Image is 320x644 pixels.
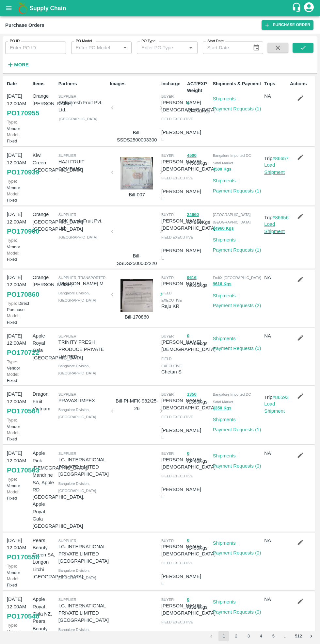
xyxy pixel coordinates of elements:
[58,392,76,396] span: Supplier
[161,99,216,114] p: [PERSON_NAME][DEMOGRAPHIC_DATA]
[58,569,96,580] span: Bangalore Division , [GEOGRAPHIC_DATA]
[187,537,189,544] button: 0
[7,489,30,501] p: Fixed
[161,158,216,173] p: [PERSON_NAME][DEMOGRAPHIC_DATA]
[161,291,182,302] span: field executive
[161,486,201,501] p: [PERSON_NAME] L
[264,214,289,221] p: Trip
[110,80,159,87] p: Images
[262,20,313,30] a: Purchase Order
[161,280,201,287] p: [PERSON_NAME]
[7,610,39,622] a: PO170540
[7,92,30,107] p: [DATE] 12:00AM
[161,415,193,419] span: field executive
[7,576,30,588] p: Fixed
[236,174,240,184] div: |
[7,166,39,178] a: PO170939
[213,80,262,87] p: Shipments & Payment
[58,628,96,639] span: Bangalore Division , [GEOGRAPHIC_DATA]
[213,237,236,242] a: Shipments
[213,293,236,298] a: Shipments
[213,405,232,412] button: 1350 Kgs
[58,598,76,602] span: Supplier
[213,392,253,404] span: Bangalore Imported DC - Safal Market
[231,631,241,641] button: Go to page 2
[7,477,17,482] span: Type:
[161,276,174,280] span: buyer
[115,191,159,198] p: Bill-007
[161,154,174,157] span: buyer
[213,280,232,288] button: 9616 Kgs
[161,561,193,565] span: field executive
[264,394,289,401] p: Trip
[58,339,107,360] p: TRINITY FRESH PRODUCE PRIVATE LIMITED
[213,417,236,422] a: Shipments
[58,99,107,114] p: SSK Fresh Fruit Pvt. Ltd.
[213,225,234,232] button: 24960 Kgs
[7,237,30,250] p: Vendor
[7,596,30,610] p: [DATE] 12:00AM
[236,596,240,605] div: |
[7,563,30,575] p: Vendor
[243,631,254,641] button: Go to page 3
[29,4,292,13] a: Supply Chain
[7,191,19,196] span: Model:
[213,550,261,555] a: Payment Requests (0)
[5,21,44,29] div: Purchase Orders
[7,191,30,203] p: Fixed
[16,2,29,15] img: logo
[58,452,76,455] span: Supplier
[7,418,17,422] span: Type:
[187,80,210,94] p: ACT/EXP Weight
[213,303,261,308] a: Payment Requests (2)
[58,276,106,280] span: Supplier, Transporter
[161,357,182,368] span: field executive
[7,417,30,429] p: Vendor
[7,450,30,464] p: [DATE] 12:00AM
[213,96,236,101] a: Shipments
[213,213,251,224] span: [GEOGRAPHIC_DATA] [GEOGRAPHIC_DATA]
[187,100,189,107] button: 0
[115,397,159,412] p: Bill-PI-MFK-982/25-26
[7,359,30,371] p: Vendor
[7,551,39,563] a: PO170558
[7,622,30,635] p: Vendor
[213,276,262,280] span: FruitX [GEOGRAPHIC_DATA]
[7,332,30,347] p: [DATE] 12:00AM
[213,336,236,341] a: Shipments
[161,456,216,471] p: [PERSON_NAME][DEMOGRAPHIC_DATA]
[236,537,240,547] div: |
[115,129,159,144] p: Bill-SSDS2500003300
[161,452,174,455] span: buyer
[7,179,17,184] span: Type:
[236,234,240,243] div: |
[58,217,107,232] p: SSK Fresh Fruit Pvt. Ltd.
[161,117,193,121] span: field executive
[7,120,17,124] span: Type:
[161,94,174,98] span: buyer
[218,631,229,641] button: page 1
[161,397,216,412] p: [PERSON_NAME][DEMOGRAPHIC_DATA]
[187,332,189,340] button: 0
[33,274,56,289] p: Orange [PERSON_NAME]
[213,247,261,253] a: Payment Requests (1)
[272,395,289,400] a: #86593
[58,364,96,375] span: Bangalore Division , [GEOGRAPHIC_DATA]
[207,39,224,44] label: Start Date
[7,313,30,325] p: Fixed
[161,247,201,262] p: [PERSON_NAME] L
[187,211,210,226] p: / 24960 Kgs
[187,274,197,282] button: 9616
[264,537,287,544] p: NA
[7,537,30,552] p: [DATE] 12:00AM
[236,92,240,102] div: |
[213,427,261,432] a: Payment Requests (1)
[161,427,201,441] p: [PERSON_NAME] L
[7,476,30,488] p: Vendor
[7,119,30,131] p: Vendor
[7,250,30,262] p: Fixed
[292,2,303,14] div: customer-support
[187,537,210,552] p: / 1450 Kgs
[7,300,30,313] p: Direct Purchase
[33,390,56,412] p: Dragon Fruit Vietnam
